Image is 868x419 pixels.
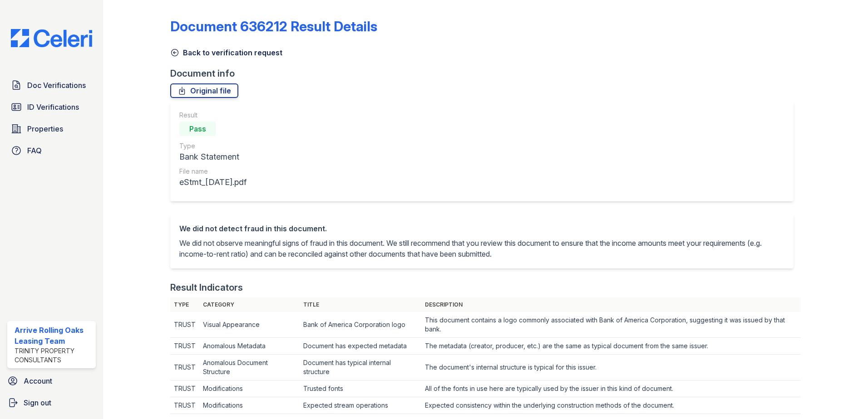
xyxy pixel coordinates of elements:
td: Expected consistency within the underlying construction methods of the document. [421,397,801,414]
a: Properties [7,120,96,138]
a: Back to verification request [170,47,282,58]
th: Description [421,297,801,312]
td: TRUST [170,338,199,355]
div: File name [179,167,247,176]
td: TRUST [170,397,199,414]
div: Bank Statement [179,151,247,163]
iframe: chat widget [830,383,859,410]
td: All of the fonts in use here are typically used by the issuer in this kind of document. [421,380,801,397]
div: Result Indicators [170,281,243,294]
td: Document has expected metadata [300,338,421,355]
a: ID Verifications [7,98,96,116]
td: TRUST [170,312,199,338]
a: Original file [170,83,238,98]
p: We did not observe meaningful signs of fraud in this document. We still recommend that you review... [179,238,784,259]
div: Result [179,111,247,120]
td: Anomalous Metadata [199,338,300,355]
td: TRUST [170,355,199,380]
span: ID Verifications [27,102,79,112]
td: Modifications [199,397,300,414]
span: Account [24,375,52,386]
th: Category [199,297,300,312]
span: Sign out [24,397,51,408]
th: Title [300,297,421,312]
a: Sign out [4,394,99,412]
span: FAQ [27,145,42,156]
td: The metadata (creator, producer, etc.) are the same as typical document from the same issuer. [421,338,801,355]
span: Properties [27,123,63,134]
div: Type [179,141,247,151]
div: We did not detect fraud in this document. [179,223,784,234]
td: Trusted fonts [300,380,421,397]
a: Account [4,372,99,390]
td: Expected stream operations [300,397,421,414]
th: Type [170,297,199,312]
td: Bank of America Corporation logo [300,312,421,338]
td: This document contains a logo commonly associated with Bank of America Corporation, suggesting it... [421,312,801,338]
div: Document info [170,67,801,80]
td: Visual Appearance [199,312,300,338]
span: Doc Verifications [27,80,86,91]
a: Document 636212 Result Details [170,18,377,34]
div: Arrive Rolling Oaks Leasing Team [15,325,92,346]
a: FAQ [7,141,96,160]
td: The document's internal structure is typical for this issuer. [421,355,801,380]
img: CE_Logo_Blue-a8612792a0a2168367f1c8372b55b34899dd931a85d93a1a3d3e32e68fde9ad4.png [4,29,99,47]
div: eStmt_[DATE].pdf [179,176,247,189]
td: Anomalous Document Structure [199,355,300,380]
div: Trinity Property Consultants [15,346,92,365]
td: TRUST [170,380,199,397]
td: Modifications [199,380,300,397]
td: Document has typical internal structure [300,355,421,380]
a: Doc Verifications [7,76,96,94]
div: Pass [179,122,216,136]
